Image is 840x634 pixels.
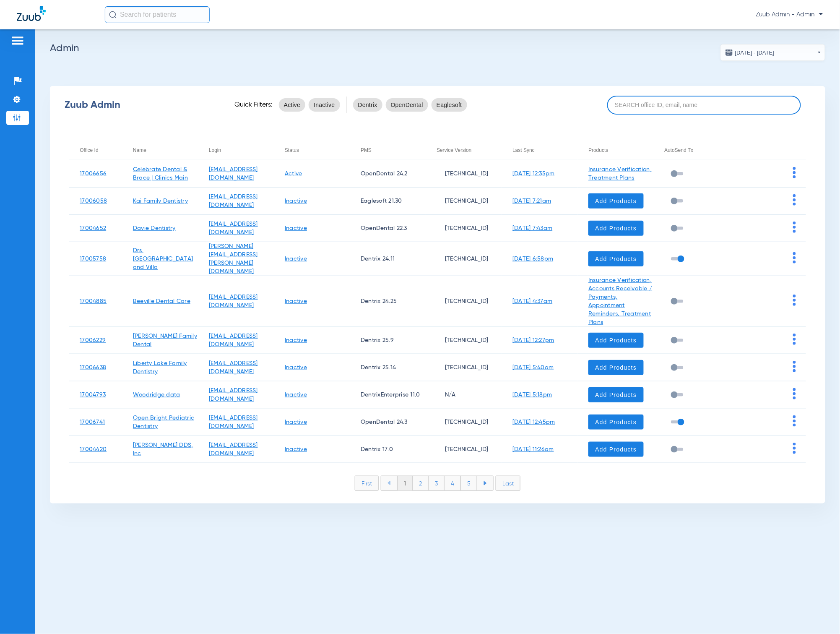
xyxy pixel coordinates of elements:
[350,381,426,409] td: DentrixEnterprise 11.0
[133,167,188,181] a: Celebrate Dental & Brace | Clinics Main
[588,221,643,236] button: Add Products
[209,333,258,347] a: [EMAIL_ADDRESS][DOMAIN_NAME]
[133,146,198,155] div: Name
[133,333,197,347] a: [PERSON_NAME] Family Dental
[80,146,122,155] div: Office Id
[285,446,307,452] a: Inactive
[588,333,643,348] button: Add Products
[358,101,377,109] span: Dentrix
[391,101,423,109] span: OpenDental
[133,146,146,155] div: Name
[355,476,379,491] li: First
[350,409,426,436] td: OpenDental 24.3
[285,365,307,370] a: Inactive
[209,360,258,375] a: [EMAIL_ADDRESS][DOMAIN_NAME]
[209,442,258,457] a: [EMAIL_ADDRESS][DOMAIN_NAME]
[285,337,307,343] a: Inactive
[607,96,801,115] input: SEARCH office ID, email, name
[80,225,106,231] a: 17004652
[133,198,188,204] a: Kai Family Dentistry
[80,256,106,262] a: 17005758
[133,248,193,270] a: Drs. [GEOGRAPHIC_DATA] and Villa
[285,198,307,204] a: Inactive
[350,215,426,242] td: OpenDental 22.3
[437,146,502,155] div: Service Version
[109,11,117,18] img: Search Icon
[437,101,462,109] span: Eaglesoft
[426,276,502,327] td: [TECHNICAL_ID]
[350,242,426,276] td: Dentrix 24.11
[793,443,796,454] img: group-dot-blue.svg
[512,225,552,231] a: [DATE] 7:43am
[756,10,823,19] span: Zuub Admin - Admin
[279,97,340,113] mat-chip-listbox: status-filters
[80,419,105,425] a: 17006741
[133,392,180,398] a: Woodridge data
[512,146,535,155] div: Last Sync
[209,294,258,308] a: [EMAIL_ADDRESS][DOMAIN_NAME]
[588,193,643,209] button: Add Products
[512,298,552,304] a: [DATE] 4:37am
[793,334,796,345] img: group-dot-blue.svg
[588,167,652,181] a: Insurance Verification, Treatment Plans
[350,276,426,327] td: Dentrix 24.25
[285,392,307,398] a: Inactive
[512,337,554,343] a: [DATE] 12:27pm
[426,409,502,436] td: [TECHNICAL_ID]
[426,436,502,463] td: [TECHNICAL_ID]
[11,36,24,46] img: hamburger-icon
[588,251,643,266] button: Add Products
[426,354,502,381] td: [TECHNICAL_ID]
[65,101,220,109] div: Zuub Admin
[133,225,176,231] a: Davie Dentistry
[426,327,502,354] td: [TECHNICAL_ID]
[209,194,258,208] a: [EMAIL_ADDRESS][DOMAIN_NAME]
[361,146,372,155] div: PMS
[209,146,221,155] div: Login
[284,101,301,109] span: Active
[793,252,796,264] img: group-dot-blue.svg
[234,101,273,109] span: Quick Filters:
[725,48,733,57] img: date.svg
[588,415,643,430] button: Add Products
[588,387,643,402] button: Add Products
[793,194,796,206] img: group-dot-blue.svg
[798,594,840,634] iframe: Chat Widget
[461,476,477,491] li: 5
[426,381,502,409] td: N/A
[588,360,643,375] button: Add Products
[397,476,413,491] li: 1
[595,255,637,263] span: Add Products
[512,256,553,262] a: [DATE] 6:58pm
[512,392,552,398] a: [DATE] 5:18pm
[133,415,194,429] a: Open Bright Pediatric Dentistry
[484,481,487,485] img: arrow-right-blue.svg
[588,146,608,155] div: Products
[512,198,551,204] a: [DATE] 7:21am
[793,295,796,306] img: group-dot-blue.svg
[588,146,654,155] div: Products
[285,225,307,231] a: Inactive
[350,327,426,354] td: Dentrix 25.9
[209,221,258,235] a: [EMAIL_ADDRESS][DOMAIN_NAME]
[209,146,274,155] div: Login
[426,242,502,276] td: [TECHNICAL_ID]
[426,160,502,188] td: [TECHNICAL_ID]
[285,256,307,262] a: Inactive
[80,337,106,343] a: 17006229
[496,476,520,491] li: Last
[595,445,637,454] span: Add Products
[50,44,825,52] h2: Admin
[350,436,426,463] td: Dentrix 17.0
[426,215,502,242] td: [TECHNICAL_ID]
[350,188,426,215] td: Eaglesoft 21.30
[17,6,46,21] img: Zuub Logo
[133,298,190,304] a: Beeville Dental Care
[105,6,210,23] input: Search for patients
[445,476,461,491] li: 4
[512,419,555,425] a: [DATE] 12:45pm
[665,146,730,155] div: AutoSend Tx
[595,197,637,205] span: Add Products
[437,146,471,155] div: Service Version
[588,442,643,457] button: Add Products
